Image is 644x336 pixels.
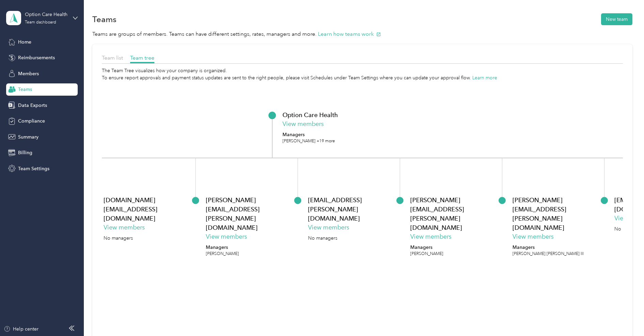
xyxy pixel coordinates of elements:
h1: Teams [92,16,117,23]
span: Reimbursements [18,54,55,61]
p: [PERSON_NAME][EMAIL_ADDRESS][PERSON_NAME][DOMAIN_NAME] [512,195,598,232]
span: The Team Tree visualizes how your company is organized. To ensure report approvals and payment st... [102,68,497,81]
span: Home [18,38,31,46]
button: View members [206,232,247,241]
p: [DOMAIN_NAME][EMAIL_ADDRESS][DOMAIN_NAME] [104,195,189,223]
p: Teams are groups of members. Teams can have different settings, rates, managers and more. [92,30,632,38]
button: Learn how teams work [318,30,381,38]
p: [PERSON_NAME] [206,251,239,257]
button: View members [410,232,451,241]
button: View members [308,223,349,232]
div: No managers [308,235,340,242]
span: Team list [102,54,123,61]
p: [PERSON_NAME][EMAIL_ADDRESS][PERSON_NAME][DOMAIN_NAME] [410,195,495,232]
p: [PERSON_NAME][EMAIL_ADDRESS][PERSON_NAME][DOMAIN_NAME] [206,195,291,232]
p: Option Care Health [282,110,338,119]
button: Help center [4,325,39,333]
span: Billing [18,149,32,156]
p: Managers [512,244,584,251]
p: [PERSON_NAME] +19 more [282,138,335,144]
span: Members [18,70,39,77]
iframe: Everlance-gr Chat Button Frame [606,298,644,336]
button: View members [512,232,554,241]
p: [EMAIL_ADDRESS][PERSON_NAME][DOMAIN_NAME] [308,195,393,223]
p: [PERSON_NAME] [PERSON_NAME] III [512,251,584,257]
p: Managers [282,131,335,138]
span: Team Settings [18,165,49,172]
p: Managers [410,244,443,251]
div: No managers [104,235,135,242]
p: Managers [206,244,239,251]
span: Team tree [130,54,154,61]
span: Teams [18,86,32,93]
div: Team dashboard [25,20,56,25]
span: Summary [18,133,39,141]
button: Learn more [472,74,497,81]
p: [PERSON_NAME] [410,251,443,257]
span: Data Exports [18,102,47,109]
button: View members [104,223,145,232]
span: Compliance [18,117,45,125]
div: Option Care Health [25,11,67,18]
button: New team [601,13,632,25]
button: View members [282,119,324,129]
